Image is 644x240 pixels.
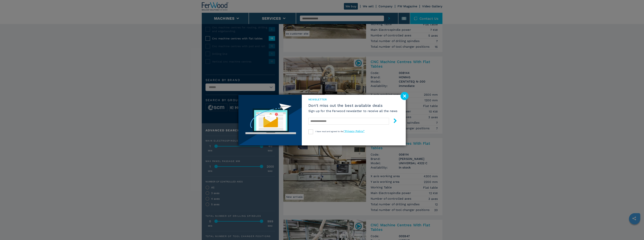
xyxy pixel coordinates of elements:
[344,130,365,133] a: “Privacy Policy”
[308,109,397,113] h6: Sign up for the Ferwood newsletter to receive all the news
[315,130,365,132] span: I have read and agreed to the
[308,98,397,101] span: newsletter
[238,95,302,145] img: Newsletter image
[389,117,397,126] button: submit-button
[308,103,397,108] span: Don't miss out the best available deals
